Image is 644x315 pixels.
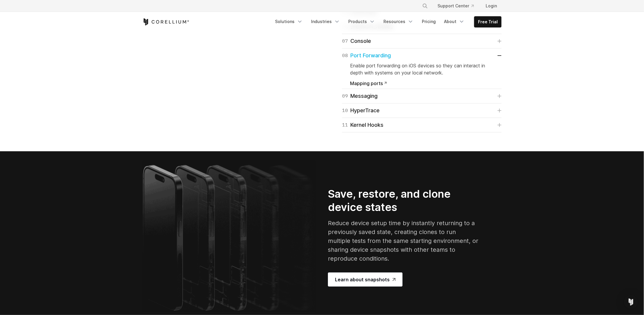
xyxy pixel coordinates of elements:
[342,106,348,115] span: 10
[328,272,403,287] a: Learn about snapshots
[433,1,479,11] a: Support Center
[342,37,371,45] div: Console
[342,121,383,129] div: Kernel Hooks
[420,1,430,11] button: Search
[342,37,348,45] span: 07
[342,106,380,115] div: HyperTrace
[342,51,348,60] span: 08
[342,92,502,100] a: 09Messaging
[380,16,417,27] a: Resources
[624,295,638,309] div: Open Intercom Messenger
[440,16,468,27] a: About
[350,81,387,86] a: Mapping ports
[342,121,348,129] span: 11
[474,17,501,27] a: Free Trial
[308,16,344,27] a: Industries
[142,18,189,25] a: Corellium Home
[342,51,391,60] div: Port Forwarding
[342,106,502,115] a: 10HyperTrace
[142,161,316,313] img: A lineup of five iPhone models becoming more gradient
[271,16,306,27] a: Solutions
[342,92,378,100] div: Messaging
[342,121,502,129] a: 11Kernel Hooks
[418,16,439,27] a: Pricing
[342,92,348,100] span: 09
[481,1,502,11] a: Login
[271,16,502,27] div: Navigation Menu
[328,187,479,214] h2: Save, restore, and clone device states
[415,1,502,11] div: Navigation Menu
[350,63,485,76] span: Enable port forwarding on iOS devices so they can interact in depth with systems on your local ne...
[342,37,502,45] a: 07Console
[342,51,502,60] a: 08Port Forwarding
[328,219,479,263] p: Reduce device setup time by instantly returning to a previously saved state, creating clones to r...
[335,276,396,283] span: Learn about snapshots
[345,16,379,27] a: Products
